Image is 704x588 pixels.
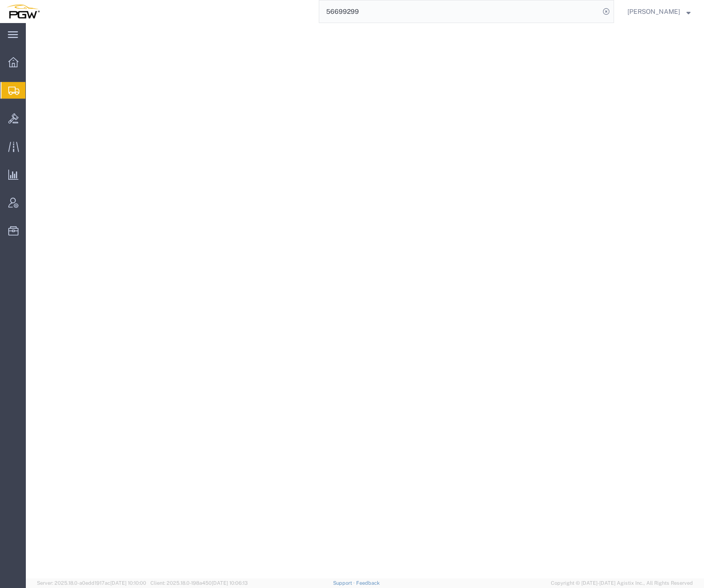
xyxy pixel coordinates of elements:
[150,580,248,586] span: Client: 2025.18.0-198a450
[26,23,704,578] iframe: FS Legacy Container
[110,580,146,586] span: [DATE] 10:10:00
[37,580,146,586] span: Server: 2025.18.0-a0edd1917ac
[551,579,693,587] span: Copyright © [DATE]-[DATE] Agistix Inc., All Rights Reserved
[333,580,356,586] a: Support
[212,580,248,586] span: [DATE] 10:06:13
[627,6,691,17] button: [PERSON_NAME]
[356,580,380,586] a: Feedback
[6,5,40,18] img: logo
[627,6,680,17] span: Jesse Dawson
[319,0,600,23] input: Search for shipment number, reference number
